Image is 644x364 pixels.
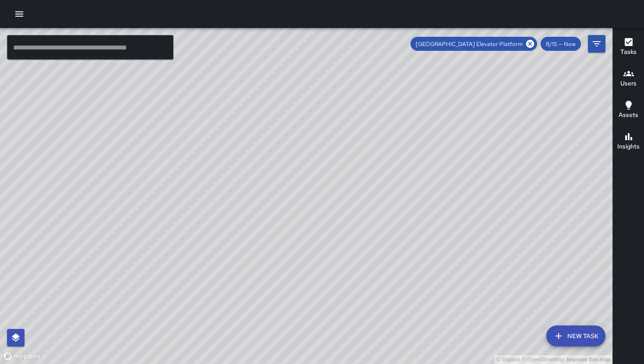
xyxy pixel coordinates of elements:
[588,35,605,53] button: Filters
[541,40,581,48] span: 8/15 — Now
[613,32,644,63] button: Tasks
[613,95,644,126] button: Assets
[410,40,528,48] span: [GEOGRAPHIC_DATA] Elevator Platform
[620,47,637,57] h6: Tasks
[619,110,638,120] h6: Assets
[410,37,537,51] div: [GEOGRAPHIC_DATA] Elevator Platform
[620,79,637,88] h6: Users
[617,142,640,152] h6: Insights
[546,325,605,346] button: New Task
[613,126,644,158] button: Insights
[613,63,644,95] button: Users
